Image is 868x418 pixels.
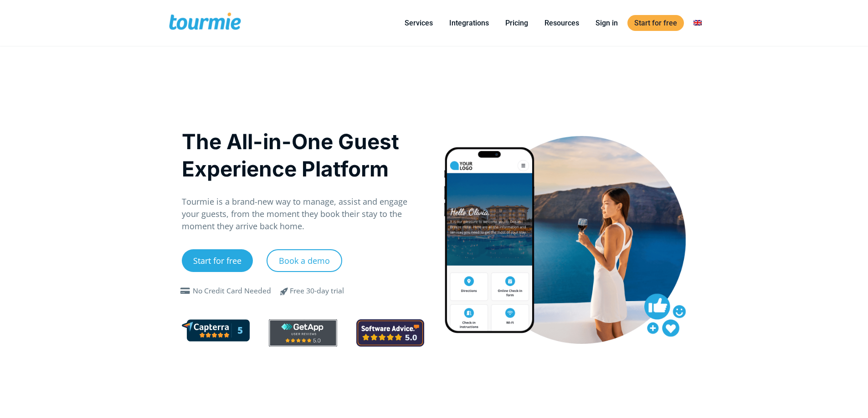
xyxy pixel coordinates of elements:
[290,286,344,297] div: Free 30-day trial
[589,17,625,29] a: Sign in
[182,196,425,232] p: Tourmie is a brand-new way to manage, assist and engage your guests, from the moment they book th...
[267,249,342,272] a: Book a demo
[182,128,425,182] h1: The All-in-One Guest Experience Platform
[627,15,684,31] a: Start for free
[182,249,253,272] a: Start for free
[498,17,535,29] a: Pricing
[178,287,193,295] span: 
[273,286,295,297] span: 
[538,17,586,29] a: Resources
[398,17,440,29] a: Services
[193,286,271,297] div: No Credit Card Needed
[442,17,496,29] a: Integrations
